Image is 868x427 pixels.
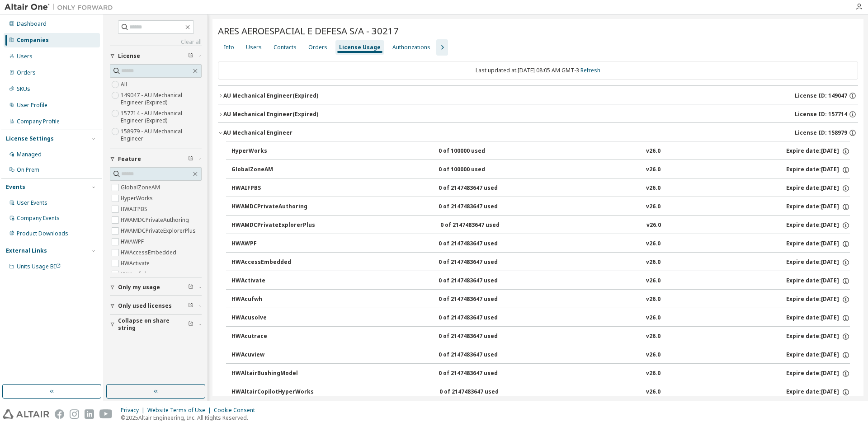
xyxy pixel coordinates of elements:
[786,203,850,211] div: Expire date: [DATE]
[439,388,521,396] div: 0 of 2147483647 used
[646,184,660,192] div: v26.0
[5,3,118,12] img: Altair One
[786,240,850,248] div: Expire date: [DATE]
[231,277,313,285] div: HWActivate
[231,234,850,254] button: HWAWPF0 of 2147483647 usedv26.0Expire date:[DATE]
[231,253,850,272] button: HWAccessEmbedded0 of 2147483647 usedv26.0Expire date:[DATE]
[231,345,850,365] button: HWAcuview0 of 2147483647 usedv26.0Expire date:[DATE]
[646,296,660,304] div: v26.0
[17,102,47,109] div: User Profile
[223,111,318,118] div: AU Mechanical Engineer (Expired)
[218,104,858,124] button: AU Mechanical Engineer(Expired)License ID: 157714
[218,86,858,106] button: AU Mechanical Engineer(Expired)License ID: 149047
[308,44,327,51] div: Orders
[3,409,49,419] img: altair_logo.svg
[121,407,147,414] div: Privacy
[121,236,146,247] label: HWAWPF
[55,409,64,419] img: facebook.svg
[6,247,47,254] div: External Links
[580,66,600,74] a: Refresh
[85,409,94,419] img: linkedin.svg
[439,333,520,341] div: 0 of 2147483647 used
[786,333,850,341] div: Expire date: [DATE]
[17,263,61,270] span: Units Usage BI
[392,44,430,51] div: Authorizations
[646,388,660,396] div: v26.0
[646,258,660,267] div: v26.0
[439,166,520,174] div: 0 of 100000 used
[188,302,193,310] span: Clear filter
[218,123,858,143] button: AU Mechanical EngineerLicense ID: 158979
[646,314,660,322] div: v26.0
[231,184,313,192] div: HWAIFPBS
[118,317,188,332] span: Collapse on share string
[118,52,140,60] span: License
[439,370,520,378] div: 0 of 2147483647 used
[121,247,178,258] label: HWAccessEmbedded
[17,20,47,28] div: Dashboard
[646,351,660,359] div: v26.0
[231,382,850,402] button: HWAltairCopilotHyperWorks0 of 2147483647 usedv26.0Expire date:[DATE]
[118,284,160,291] span: Only my usage
[223,129,292,136] div: AU Mechanical Engineer
[231,221,315,230] div: HWAMDCPrivateExplorerPlus
[231,370,313,378] div: HWAltairBushingModel
[110,46,202,66] button: License
[99,409,113,419] img: youtube.svg
[17,166,39,174] div: On Prem
[188,52,193,60] span: Clear filter
[188,284,193,291] span: Clear filter
[274,44,297,51] div: Contacts
[121,79,129,90] label: All
[231,147,313,155] div: HyperWorks
[786,258,850,267] div: Expire date: [DATE]
[439,258,520,267] div: 0 of 2147483647 used
[786,221,850,230] div: Expire date: [DATE]
[110,38,202,46] a: Clear all
[110,149,202,169] button: Feature
[17,85,30,93] div: SKUs
[223,92,318,99] div: AU Mechanical Engineer (Expired)
[224,44,234,51] div: Info
[188,155,193,163] span: Clear filter
[646,370,660,378] div: v26.0
[110,277,202,297] button: Only my usage
[439,351,520,359] div: 0 of 2147483647 used
[121,225,198,236] label: HWAMDCPrivateExplorerPlus
[439,296,520,304] div: 0 of 2147483647 used
[121,193,155,204] label: HyperWorks
[440,221,522,230] div: 0 of 2147483647 used
[786,147,850,155] div: Expire date: [DATE]
[795,92,847,99] span: License ID: 149047
[17,151,42,158] div: Managed
[121,414,260,422] p: © 2025 Altair Engineering, Inc. All Rights Reserved.
[218,24,399,37] span: ARES AEROESPACIAL E DEFESA S/A - 30217
[786,277,850,285] div: Expire date: [DATE]
[646,333,660,341] div: v26.0
[786,296,850,304] div: Expire date: [DATE]
[17,118,60,125] div: Company Profile
[231,240,313,248] div: HWAWPF
[786,166,850,174] div: Expire date: [DATE]
[439,314,520,322] div: 0 of 2147483647 used
[231,333,313,341] div: HWAcutrace
[17,215,60,222] div: Company Events
[795,129,847,136] span: License ID: 158979
[646,147,660,155] div: v26.0
[795,111,847,118] span: License ID: 157714
[231,178,850,198] button: HWAIFPBS0 of 2147483647 usedv26.0Expire date:[DATE]
[439,147,520,155] div: 0 of 100000 used
[17,230,68,237] div: Product Downloads
[121,90,202,108] label: 149047 - AU Mechanical Engineer (Expired)
[786,351,850,359] div: Expire date: [DATE]
[231,290,850,310] button: HWAcufwh0 of 2147483647 usedv26.0Expire date:[DATE]
[646,203,660,211] div: v26.0
[231,327,850,347] button: HWAcutrace0 of 2147483647 usedv26.0Expire date:[DATE]
[646,277,660,285] div: v26.0
[246,44,262,51] div: Users
[231,271,850,291] button: HWActivate0 of 2147483647 usedv26.0Expire date:[DATE]
[17,37,49,44] div: Companies
[121,258,151,269] label: HWActivate
[646,240,660,248] div: v26.0
[218,61,858,80] div: Last updated at: [DATE] 08:05 AM GMT-3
